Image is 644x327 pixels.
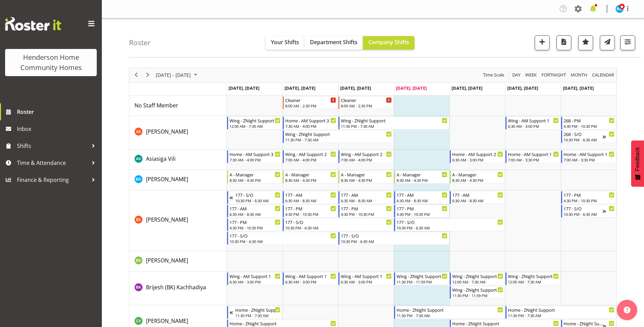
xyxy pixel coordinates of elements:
div: Arshdeep Singh"s event - Wing - ZNight Support Begin From Tuesday, September 16, 2025 at 11:30:00... [283,130,393,143]
div: No Staff Member"s event - Cleaner Begin From Tuesday, September 16, 2025 at 8:00:00 AM GMT+12:00 ... [283,96,338,109]
div: Asiasiga Vili"s event - Home - AM Support 1 Begin From Saturday, September 20, 2025 at 7:00:00 AM... [505,150,560,163]
div: 12:00 AM - 7:30 AM [452,279,503,285]
span: Asiasiga Vili [146,155,176,162]
div: Arshdeep Singh"s event - Wing - AM Support 1 Begin From Saturday, September 20, 2025 at 6:30:00 A... [505,117,560,130]
div: 10:30 PM - 6:30 AM [564,137,603,142]
div: Billie Sothern"s event - 177 - PM Begin From Sunday, September 21, 2025 at 4:30:00 PM GMT+12:00 E... [561,191,616,204]
div: Home - AM Support 2 [452,151,503,157]
a: No Staff Member [134,101,178,109]
button: Company Shifts [363,36,415,50]
div: 10:30 PM - 6:30 AM [285,225,392,230]
div: Arshdeep Singh"s event - 268 - PM Begin From Sunday, September 21, 2025 at 4:30:00 PM GMT+12:00 E... [561,117,616,130]
div: 177 - PM [564,191,614,198]
div: 8:00 AM - 2:30 PM [341,103,392,108]
button: Month [591,71,615,79]
td: Brijesh (BK) Kachhadiya resource [129,272,227,305]
div: 177 - AM [452,191,503,198]
div: 11:30 PM - 7:30 AM [508,313,614,318]
div: 268 - S/O [564,131,603,137]
button: Timeline Day [511,71,522,79]
span: Fortnight [541,71,567,79]
div: A - Manager [397,171,447,178]
div: Billie Sothern"s event - 177 - PM Begin From Wednesday, September 17, 2025 at 4:30:00 PM GMT+12:0... [338,205,393,218]
span: [PERSON_NAME] [146,257,188,264]
div: 11:30 PM - 11:59 PM [397,279,447,285]
div: Wing - ZNight Support [452,286,503,293]
div: 177 - AM [397,191,447,198]
div: Arshdeep Singh"s event - 268 - S/O Begin From Sunday, September 21, 2025 at 10:30:00 PM GMT+12:00... [561,130,616,143]
div: 7:00 AM - 4:00 PM [341,157,392,162]
div: 7:00 AM - 3:30 PM [508,157,559,162]
div: previous period [130,68,142,82]
div: 8:30 AM - 4:30 PM [229,177,280,183]
div: 4:30 PM - 10:30 PM [397,211,447,217]
div: Billie Sothern"s event - 177 - AM Begin From Wednesday, September 17, 2025 at 6:30:00 AM GMT+12:0... [338,191,393,204]
span: [DATE], [DATE] [563,85,594,91]
td: Asiasiga Vili resource [129,150,227,170]
div: 11:30 PM - 7:30 AM [341,123,447,129]
div: 8:30 AM - 4:30 PM [341,177,392,183]
div: 177 - PM [397,205,447,212]
div: A - Manager [229,171,280,178]
button: Download a PDF of the roster according to the set date range. [556,35,571,50]
div: Home - AM Support 1 [564,151,614,157]
div: 10:30 PM - 6:30 AM [229,239,336,244]
div: 4:30 PM - 10:30 PM [285,211,336,217]
div: 177 - S/O [229,232,336,239]
div: Wing - AM Support 2 [341,151,392,157]
div: Wing - ZNight Support [508,273,559,279]
span: Inbox [17,124,98,134]
div: Arshdeep Singh"s event - Wing - ZNight Support Begin From Monday, September 15, 2025 at 12:00:00 ... [227,117,282,130]
div: Billie Sothern"s event - 177 - S/O Begin From Sunday, September 21, 2025 at 10:30:00 PM GMT+12:00... [561,205,616,218]
div: Home - ZNight Support [564,320,603,327]
div: 12:00 AM - 7:30 AM [229,123,280,129]
div: Wing - ZNight Support [229,117,280,124]
div: Barbara Dunlop"s event - A - Manager Begin From Tuesday, September 16, 2025 at 8:30:00 AM GMT+12:... [283,171,338,184]
div: 6:30 AM - 8:30 AM [452,198,503,203]
div: Cleaner [285,97,336,103]
span: [DATE], [DATE] [452,85,482,91]
button: Timeline Week [524,71,538,79]
span: Roster [17,107,98,117]
h4: Roster [129,39,151,47]
span: Week [525,71,537,79]
div: 10:30 PM - 6:30 AM [235,198,280,203]
div: Home - AM Support 1 [508,151,559,157]
div: 177 - PM [341,205,392,212]
div: 177 - S/O [564,205,603,212]
img: barbara-dunlop8515.jpg [615,5,624,13]
div: Home - ZNight Support [397,306,503,313]
button: Previous [132,71,141,79]
div: 10:30 PM - 6:30 AM [397,225,503,230]
span: Feedback [634,147,641,171]
div: September 15 - 21, 2025 [153,68,201,82]
div: Brijesh (BK) Kachhadiya"s event - Wing - ZNight Support Begin From Saturday, September 20, 2025 a... [505,272,560,285]
td: No Staff Member resource [129,96,227,116]
span: [PERSON_NAME] [146,216,188,223]
span: Company Shifts [368,38,409,46]
div: Asiasiga Vili"s event - Home - AM Support 2 Begin From Friday, September 19, 2025 at 6:30:00 AM G... [450,150,505,163]
div: 8:30 AM - 4:30 PM [452,177,503,183]
span: [DATE] - [DATE] [155,71,191,79]
button: Timeline Month [570,71,589,79]
div: 4:30 PM - 10:30 PM [229,225,280,230]
div: 177 - S/O [397,219,503,225]
div: 11:30 PM - 11:59 PM [452,293,503,298]
button: Send a list of all shifts for the selected filtered period to all rostered employees. [600,35,615,50]
button: Your Shifts [265,36,305,50]
button: Highlight an important date within the roster. [578,35,593,50]
div: 177 - S/O [285,219,392,225]
div: 4:30 PM - 10:30 PM [564,198,614,203]
span: [PERSON_NAME] [146,128,188,135]
span: [DATE], [DATE] [340,85,371,91]
div: Wing - ZNight Support [452,273,503,279]
div: Billie Sothern"s event - 177 - AM Begin From Thursday, September 18, 2025 at 6:30:00 AM GMT+12:00... [394,191,449,204]
div: 4:30 PM - 10:30 PM [341,211,392,217]
div: 177 - AM [229,205,280,212]
span: [PERSON_NAME] [146,175,188,183]
div: Home - ZNight Support [235,306,280,313]
div: Billie Sothern"s event - 177 - S/O Begin From Thursday, September 18, 2025 at 10:30:00 PM GMT+12:... [394,218,505,231]
div: 11:30 PM - 7:30 AM [397,313,503,318]
span: Brijesh (BK) Kachhadiya [146,283,206,291]
button: Time Scale [482,71,505,79]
